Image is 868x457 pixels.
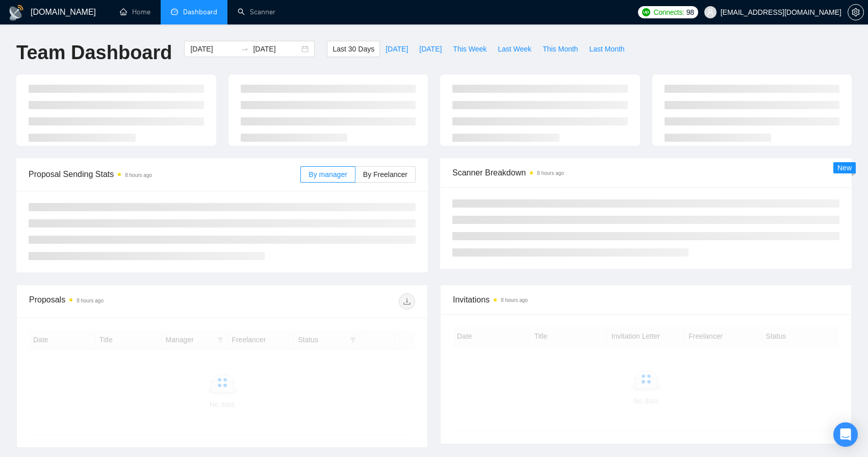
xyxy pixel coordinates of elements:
span: Last 30 Days [333,43,374,55]
span: dashboard [171,8,178,15]
div: Open Intercom Messenger [833,422,858,447]
span: Last Week [498,43,531,55]
span: Connects: [653,7,684,18]
img: upwork-logo.png [642,8,650,16]
span: New [837,164,852,172]
button: This Week [447,41,492,57]
button: Last Month [583,41,630,57]
a: searchScanner [238,8,275,16]
span: This Month [543,43,578,55]
time: 8 hours ago [501,297,528,303]
span: [DATE] [386,43,408,55]
span: Invitations [453,293,839,306]
span: to [241,45,249,53]
img: logo [8,5,24,21]
time: 8 hours ago [125,172,152,178]
button: [DATE] [380,41,414,57]
span: Scanner Breakdown [452,166,839,179]
span: Proposal Sending Stats [29,168,300,181]
input: End date [253,43,299,55]
span: setting [848,8,863,16]
span: 98 [686,7,694,18]
input: Start date [190,43,237,55]
time: 8 hours ago [537,170,564,176]
button: This Month [537,41,583,57]
h1: Team Dashboard [16,41,172,65]
span: user [707,9,714,16]
a: setting [848,8,864,16]
span: By Freelancer [363,170,407,179]
button: [DATE] [414,41,447,57]
span: By manager [309,170,347,179]
a: homeHome [120,8,150,16]
span: Dashboard [183,8,217,16]
span: [DATE] [419,43,442,55]
button: Last 30 Days [327,41,380,57]
span: Last Month [589,43,624,55]
div: Proposals [29,293,222,310]
button: setting [848,4,864,20]
button: Last Week [492,41,537,57]
span: swap-right [241,45,249,53]
span: This Week [453,43,487,55]
time: 8 hours ago [76,298,104,303]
